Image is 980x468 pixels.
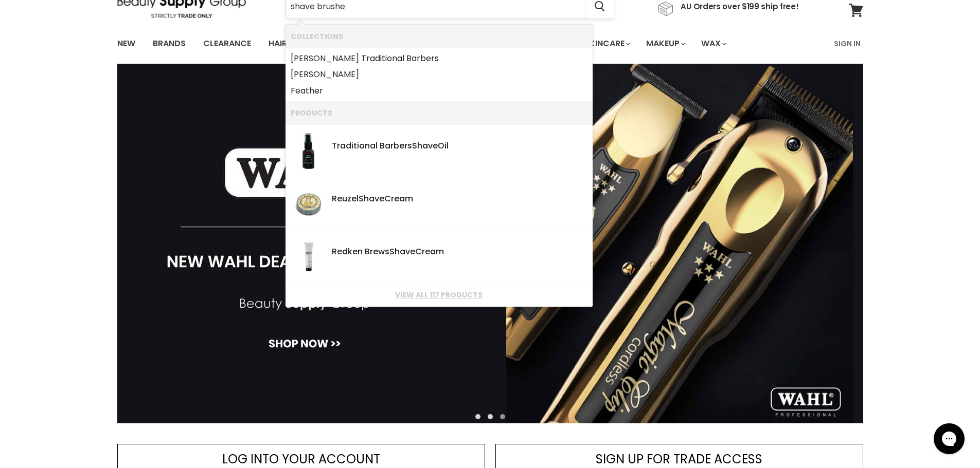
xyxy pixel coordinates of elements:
[286,124,593,177] li: Products: Traditional Barbers Shave Oil
[286,48,593,67] li: Collections: Wahl Traditional Barbers
[828,33,867,54] a: Sign In
[286,177,593,230] li: Products: Reuzel Shave Cream
[294,182,323,226] img: Reuzel_shave-cream-min_200x.jpg
[359,193,384,204] b: Shave
[929,420,970,458] iframe: Gorgias live chat messenger
[412,140,438,152] b: Shave
[294,235,323,278] img: Redken_Brews_Shave_Cream_200x.jpg
[286,101,593,124] li: Products
[332,247,587,258] div: Redken Brews Cream
[332,194,587,205] div: Reuzel Cream
[291,83,587,99] a: Feather
[577,33,636,54] a: Skincare
[110,29,781,59] ul: Main menu
[286,25,593,48] li: Collections
[286,83,593,102] li: Collections: Feather
[261,33,320,54] a: Haircare
[286,283,593,306] li: View All
[286,66,593,83] li: Collections: Nak Barber
[389,246,415,257] b: Shave
[596,451,762,467] span: SIGN UP FOR TRADE ACCESS
[286,230,593,283] li: Products: Redken Brews Shave Cream
[110,33,143,54] a: New
[291,291,587,299] a: View all 117 products
[145,33,193,54] a: Brands
[638,33,691,54] a: Makeup
[332,141,587,152] div: Traditional Barbers Oil
[291,50,587,67] a: [PERSON_NAME] Traditional Barbers
[222,451,380,467] span: LOG INTO YOUR ACCOUNT
[104,29,876,59] nav: Main
[294,129,323,173] img: TB-ShaveOil_200x.jpg
[693,33,733,54] a: Wax
[291,66,587,83] a: [PERSON_NAME]
[195,33,259,54] a: Clearance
